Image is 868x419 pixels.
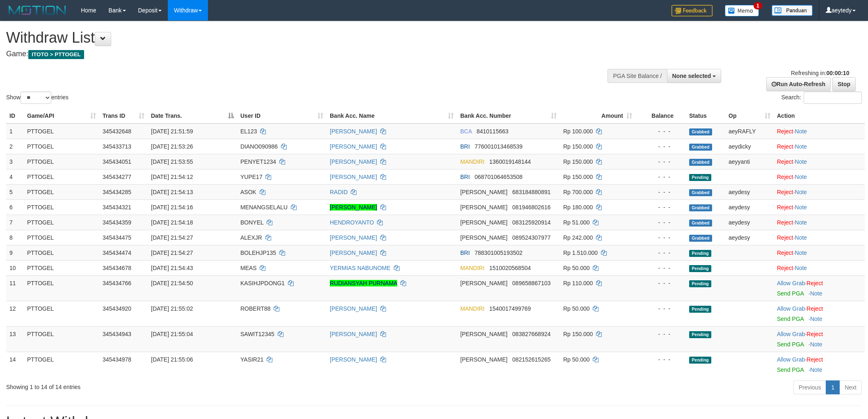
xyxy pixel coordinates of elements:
[563,250,598,256] span: Rp 1.510.000
[99,108,148,124] th: Trans ID: activate to sort column ascending
[725,215,774,230] td: aeydesy
[237,108,327,124] th: User ID: activate to sort column ascending
[6,260,24,275] td: 10
[725,230,774,245] td: aeydesy
[151,234,193,241] span: [DATE] 21:54:27
[6,92,69,104] label: Show entries
[832,77,856,91] a: Stop
[103,280,131,286] span: 345434766
[639,249,683,257] div: - - -
[477,128,509,135] span: Copy 8410115663 to clipboard
[151,331,193,337] span: [DATE] 21:55:04
[103,143,131,150] span: 345433713
[810,366,822,373] a: Note
[512,219,550,226] span: Copy 083125920914 to clipboard
[151,128,193,135] span: [DATE] 21:51:59
[793,380,826,394] a: Previous
[635,108,686,124] th: Balance
[795,158,807,165] a: Note
[754,2,762,9] span: 1
[489,158,531,165] span: Copy 1360019148144 to clipboard
[774,215,865,230] td: ·
[672,5,713,16] img: Feedback.jpg
[240,219,263,226] span: BONYEL
[151,143,193,150] span: [DATE] 21:53:26
[795,174,807,180] a: Note
[475,143,523,150] span: Copy 776001013468539 to clipboard
[330,280,397,286] a: RUDIANSYAH PURNAMA
[777,158,793,165] a: Reject
[6,169,24,184] td: 4
[457,108,560,124] th: Bank Acc. Number: activate to sort column ascending
[725,124,774,139] td: aeyRAFLY
[689,174,711,181] span: Pending
[330,356,377,363] a: [PERSON_NAME]
[689,189,712,196] span: Grabbed
[689,250,711,257] span: Pending
[151,305,193,312] span: [DATE] 21:55:02
[689,265,711,272] span: Pending
[512,356,550,363] span: Copy 082152615265 to clipboard
[240,174,263,180] span: YUPE17
[774,184,865,199] td: ·
[639,330,683,338] div: - - -
[777,174,793,180] a: Reject
[777,290,804,297] a: Send PGA
[795,189,807,195] a: Note
[24,139,99,154] td: PTTOGEL
[689,128,712,135] span: Grabbed
[460,143,470,150] span: BRI
[6,154,24,169] td: 3
[240,204,288,211] span: MENANGSELALU
[512,189,550,195] span: Copy 683184880891 to clipboard
[6,108,24,124] th: ID
[774,245,865,260] td: ·
[6,326,24,352] td: 13
[725,139,774,154] td: aeydicky
[639,203,683,211] div: - - -
[103,331,131,337] span: 345434943
[774,169,865,184] td: ·
[563,174,593,180] span: Rp 150.000
[460,128,472,135] span: BCA
[330,174,377,180] a: [PERSON_NAME]
[489,265,531,271] span: Copy 1510020568504 to clipboard
[777,265,793,271] a: Reject
[774,326,865,352] td: ·
[512,331,550,337] span: Copy 083827668924 to clipboard
[103,174,131,180] span: 345434277
[804,92,862,104] input: Search:
[151,280,193,286] span: [DATE] 21:54:50
[689,357,711,364] span: Pending
[103,158,131,165] span: 345434051
[489,305,531,312] span: Copy 1540017499769 to clipboard
[639,158,683,166] div: - - -
[151,189,193,195] span: [DATE] 21:54:13
[774,124,865,139] td: ·
[563,204,593,211] span: Rp 180.000
[148,108,237,124] th: Date Trans.: activate to sort column descending
[795,265,807,271] a: Note
[639,142,683,151] div: - - -
[725,5,759,16] img: Button%20Memo.svg
[103,250,131,256] span: 345434474
[24,184,99,199] td: PTTOGEL
[777,143,793,150] a: Reject
[608,69,667,83] div: PGA Site Balance /
[766,77,831,91] a: Run Auto-Refresh
[6,380,356,391] div: Showing 1 to 14 of 14 entries
[777,331,805,337] a: Allow Grab
[330,265,391,271] a: YERMIAS NABUNOME
[777,250,793,256] a: Reject
[639,305,683,313] div: - - -
[6,199,24,215] td: 6
[6,184,24,199] td: 5
[777,356,806,363] span: ·
[795,219,807,226] a: Note
[563,356,590,363] span: Rp 50.000
[826,380,840,394] a: 1
[6,30,571,46] h1: Withdraw List
[330,189,348,195] a: RADID
[24,199,99,215] td: PTTOGEL
[24,326,99,352] td: PTTOGEL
